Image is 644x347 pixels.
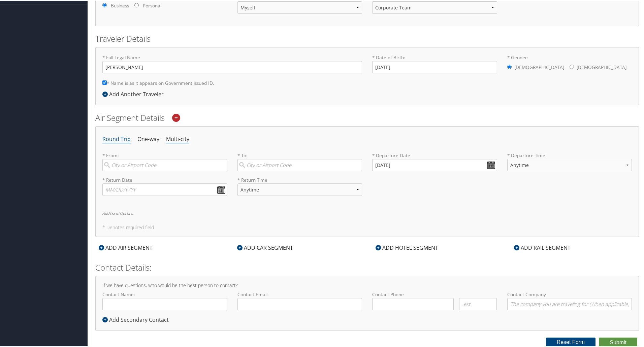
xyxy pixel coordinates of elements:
[372,290,497,297] label: Contact Phone
[237,158,362,171] input: City or Airport Code
[237,151,362,171] label: * To:
[237,290,362,310] label: Contact Email:
[102,151,227,171] label: * From:
[102,60,362,73] input: * Full Legal Name
[599,337,637,347] button: Submit
[102,224,632,229] h5: * Denotes required field
[507,297,632,310] input: Contact Company
[237,297,362,310] input: Contact Email:
[546,337,596,346] button: Reset Form
[166,133,189,145] li: Multi-city
[372,158,497,171] input: MM/DD/YYYY
[102,183,227,195] input: MM/DD/YYYY
[102,90,167,98] div: Add Another Traveler
[511,243,574,251] div: ADD RAIL SEGMENT
[102,297,227,310] input: Contact Name:
[514,60,564,73] label: [DEMOGRAPHIC_DATA]
[507,158,632,171] select: * Departure Time
[143,2,161,8] label: Personal
[102,211,632,214] h6: Additional Options:
[372,60,497,73] input: * Date of Birth:
[237,176,362,183] label: * Return Time
[102,282,632,287] h4: If we have questions, who would be the best person to contact?
[95,243,156,251] div: ADD AIR SEGMENT
[507,151,632,176] label: * Departure Time
[507,290,632,310] label: Contact Company
[95,261,639,273] h2: Contact Details:
[372,54,497,73] label: * Date of Birth:
[507,54,632,74] label: * Gender:
[102,158,227,171] input: City or Airport Code
[95,32,639,44] h2: Traveler Details
[137,133,159,145] li: One-way
[102,176,227,183] label: * Return Date
[102,54,362,73] label: * Full Legal Name
[577,60,626,73] label: [DEMOGRAPHIC_DATA]
[372,151,497,158] label: * Departure Date
[102,80,107,84] input: * Name is as it appears on Government issued ID.
[102,315,172,323] div: Add Secondary Contact
[372,243,442,251] div: ADD HOTEL SEGMENT
[234,243,296,251] div: ADD CAR SEGMENT
[95,111,639,123] h2: Air Segment Details
[102,133,131,145] li: Round Trip
[570,64,574,68] input: * Gender:[DEMOGRAPHIC_DATA][DEMOGRAPHIC_DATA]
[102,76,214,89] label: * Name is as it appears on Government issued ID.
[507,64,512,68] input: * Gender:[DEMOGRAPHIC_DATA][DEMOGRAPHIC_DATA]
[111,2,129,8] label: Business
[459,297,497,310] input: .ext
[102,290,227,310] label: Contact Name:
